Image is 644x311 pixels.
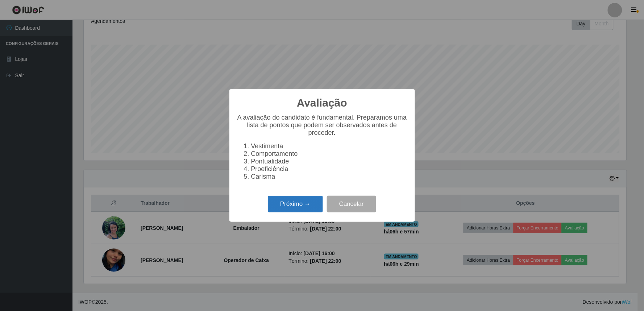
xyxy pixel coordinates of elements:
li: Pontualidade [251,158,408,165]
li: Comportamento [251,150,408,158]
li: Proeficiência [251,165,408,173]
h2: Avaliação [297,96,347,109]
li: Carisma [251,173,408,181]
p: A avaliação do candidato é fundamental. Preparamos uma lista de pontos que podem ser observados a... [237,114,408,137]
li: Vestimenta [251,142,408,150]
button: Cancelar [327,196,376,213]
button: Próximo → [268,196,323,213]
